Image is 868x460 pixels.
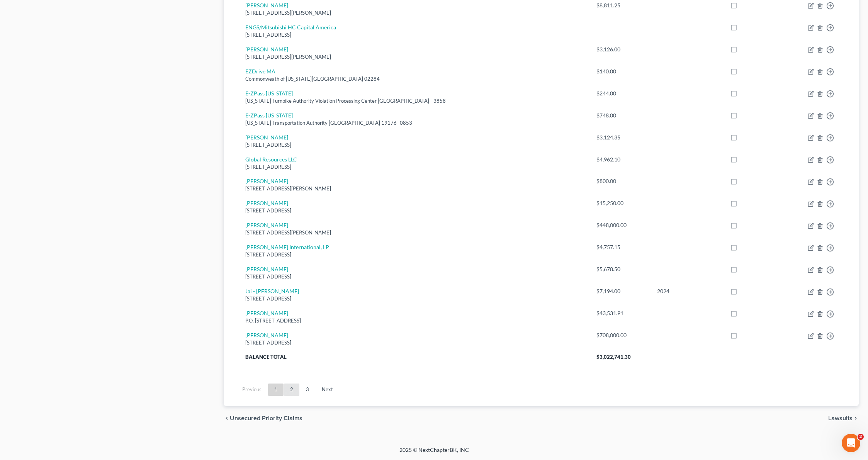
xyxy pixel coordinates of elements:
a: [PERSON_NAME] [245,266,288,272]
div: $3,124.35 [596,134,645,141]
div: [STREET_ADDRESS] [245,31,584,39]
a: E-ZPass [US_STATE] [245,90,293,97]
div: $8,811.25 [596,2,645,9]
div: [STREET_ADDRESS][PERSON_NAME] [245,185,584,192]
div: $7,194.00 [596,287,645,295]
a: 2 [284,384,299,396]
div: $15,250.00 [596,199,645,207]
a: EZDrive MA [245,68,275,75]
a: [PERSON_NAME] [245,2,288,8]
div: [STREET_ADDRESS] [245,295,584,302]
a: [PERSON_NAME] [245,310,288,316]
div: [STREET_ADDRESS] [245,163,584,171]
div: $4,757.15 [596,243,645,251]
span: 2 [858,434,864,440]
span: $3,022,741.30 [596,354,631,360]
div: [US_STATE] Turnpike Authority Violation Processing Center [GEOGRAPHIC_DATA] - 3858 [245,97,584,105]
div: $748.00 [596,112,645,119]
div: [STREET_ADDRESS][PERSON_NAME] [245,9,584,17]
button: chevron_left Unsecured Priority Claims [224,415,302,421]
i: chevron_left [224,415,230,421]
a: Jai - [PERSON_NAME] [245,288,299,294]
a: E-ZPass [US_STATE] [245,112,293,119]
a: Next [316,384,339,396]
div: [US_STATE] Transportation Authority [GEOGRAPHIC_DATA] 19176 -0853 [245,119,584,127]
a: 3 [300,384,315,396]
div: $4,962.10 [596,156,645,163]
div: $3,126.00 [596,46,645,53]
div: [STREET_ADDRESS] [245,273,584,280]
a: 1 [268,384,284,396]
div: $800.00 [596,177,645,185]
a: [PERSON_NAME] [245,178,288,184]
div: [STREET_ADDRESS] [245,251,584,258]
span: Unsecured Priority Claims [230,415,302,421]
div: [STREET_ADDRESS] [245,339,584,346]
div: $708,000.00 [596,331,645,339]
div: $140.00 [596,68,645,75]
th: Balance Total [239,350,591,364]
i: chevron_right [853,415,859,421]
div: $448,000.00 [596,221,645,229]
a: Global Resources LLC [245,156,297,163]
a: [PERSON_NAME] [245,222,288,228]
div: [STREET_ADDRESS] [245,207,584,214]
div: 2025 © NextChapterBK, INC [214,446,654,460]
a: [PERSON_NAME] [245,200,288,206]
div: [STREET_ADDRESS] [245,141,584,149]
iframe: Intercom live chat [842,434,860,452]
div: $43,531.91 [596,309,645,317]
div: $244.00 [596,90,645,97]
div: 2024 [657,287,717,295]
a: [PERSON_NAME] [245,46,288,53]
a: [PERSON_NAME] International, LP [245,244,329,250]
div: $5,678.50 [596,265,645,273]
div: [STREET_ADDRESS][PERSON_NAME] [245,229,584,236]
a: ENGS/Mitsubishi HC Capital America [245,24,336,31]
button: Lawsuits chevron_right [828,415,859,421]
div: Commonweath of [US_STATE][GEOGRAPHIC_DATA] 02284 [245,75,584,83]
span: Lawsuits [828,415,853,421]
a: [PERSON_NAME] [245,332,288,338]
div: P.O. [STREET_ADDRESS] [245,317,584,324]
a: [PERSON_NAME] [245,134,288,141]
div: [STREET_ADDRESS][PERSON_NAME] [245,53,584,61]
